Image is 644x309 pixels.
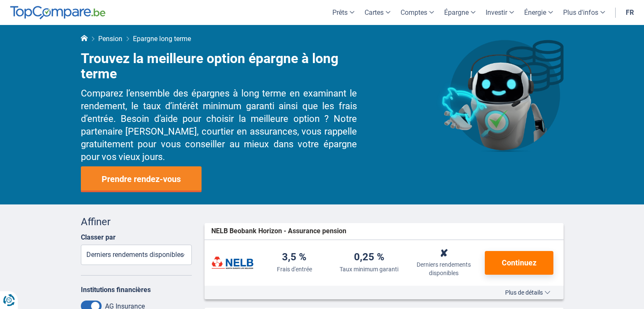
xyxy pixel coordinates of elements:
[499,289,557,296] button: Plus de détails
[81,233,116,241] label: Classer par
[277,265,312,273] div: Frais d'entrée
[81,215,192,229] div: Affiner
[485,251,553,275] button: Continuez
[340,265,398,273] div: Taux minimum garanti
[282,252,307,263] div: 3,5 %
[211,226,346,236] span: NELB Beobank Horizon - Assurance pension
[502,259,536,267] span: Continuez
[354,252,384,263] div: 0,25 %
[81,35,88,43] a: Home
[98,35,122,43] a: Pension
[81,166,202,192] a: Prendre rendez-vous
[81,286,151,294] label: Institutions financières
[211,252,254,273] img: NELB
[505,290,550,295] span: Plus de détails
[10,6,105,19] img: TopCompare
[133,35,191,43] span: Epargne long terme
[81,87,357,163] h3: Comparez l’ensemble des épargnes à long terme en examinant le rendement, le taux d’intérêt minimu...
[410,260,478,277] div: Derniers rendements disponibles
[81,51,357,81] h1: Trouvez la meilleure option épargne à long terme
[439,248,448,259] div: ✘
